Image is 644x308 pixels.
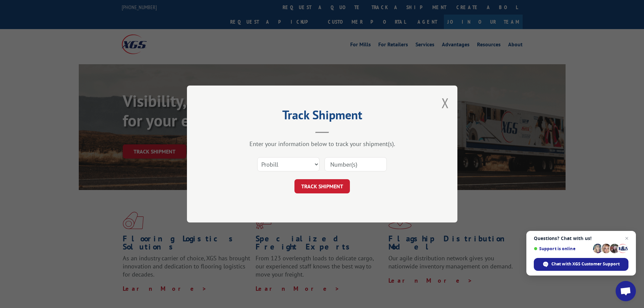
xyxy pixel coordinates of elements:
span: Support is online [534,246,591,251]
span: Chat with XGS Customer Support [534,258,628,271]
input: Number(s) [325,157,387,171]
span: Questions? Chat with us! [534,236,628,241]
button: Close modal [442,94,449,112]
div: Enter your information below to track your shipment(s). [221,140,424,148]
h2: Track Shipment [221,110,424,123]
span: Chat with XGS Customer Support [551,261,620,267]
a: Open chat [616,281,636,301]
button: TRACK SHIPMENT [294,179,350,193]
